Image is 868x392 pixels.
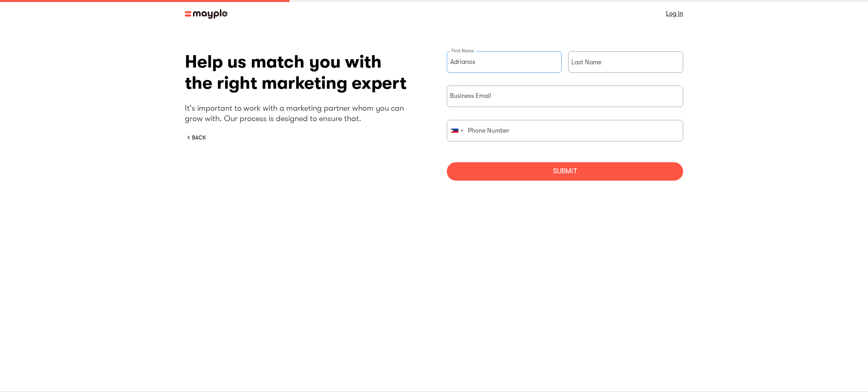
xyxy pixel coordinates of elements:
[450,48,476,54] label: First Name
[447,120,466,141] div: Philippines: +63
[185,103,421,124] p: It's important to work with a marketing partner whom you can grow with. Our process is designed t...
[447,120,683,141] input: Phone Number
[447,51,683,181] form: briefForm
[192,133,206,141] div: BACK
[185,51,421,94] h1: Help us match you with the right marketing expert
[666,8,683,19] a: Log in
